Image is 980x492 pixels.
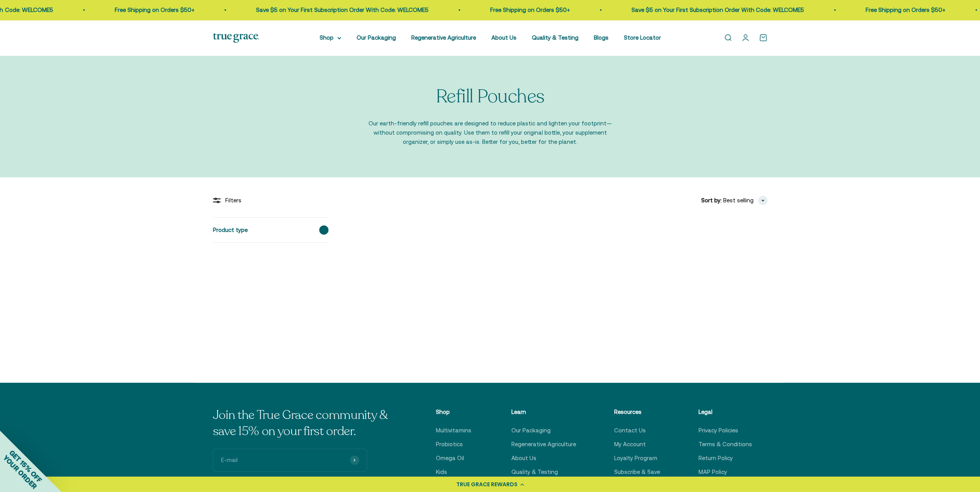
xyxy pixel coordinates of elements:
p: Resources [614,407,660,417]
p: Save $5 on Your First Subscription Order With Code: WELCOME5 [517,5,690,15]
a: Store Locator [624,34,661,41]
a: Quality & Testing [532,34,578,41]
a: Loyalty Program [614,454,657,463]
span: GET 15% OFF [8,448,44,484]
a: Our Packaging [357,34,396,41]
span: YOUR ORDER [2,454,39,490]
a: Multivitamins [436,426,471,435]
a: Blogs [594,34,608,41]
p: Our earth-friendly refill pouches are designed to reduce plastic and lighten your footprint—witho... [365,119,615,147]
div: TRUE GRACE REWARDS [456,480,518,489]
a: Quality & Testing [511,467,558,477]
button: Best selling [723,196,767,205]
a: Terms & Conditions [698,440,752,449]
a: Contact Us [614,426,646,435]
p: Join the True Grace community & save 15% on your first order. [213,407,398,439]
summary: Shop [320,33,341,42]
a: Free Shipping on Orders $50+ [751,7,831,13]
span: Sort by: [701,196,722,205]
a: Privacy Policies [698,426,738,435]
a: Subscribe & Save [614,467,660,477]
span: Product type [213,225,248,235]
p: Save $5 on Your First Subscription Order With Code: WELCOME5 [142,5,314,15]
a: Kids [436,467,447,477]
p: Learn [511,407,576,417]
a: About Us [511,454,536,463]
summary: Product type [213,218,328,242]
div: Filters [213,196,328,205]
a: Regenerative Agriculture [411,34,476,41]
span: Best selling [723,196,754,205]
a: About Us [491,34,516,41]
a: Our Packaging [511,426,550,435]
a: My Account [614,440,646,449]
a: Free Shipping on Orders $50+ [376,7,456,13]
a: Probiotics [436,440,463,449]
p: Shop [436,407,473,417]
a: Regenerative Agriculture [511,440,576,449]
p: Legal [698,407,752,417]
a: Return Policy [698,454,732,463]
p: Refill Pouches [436,87,544,107]
a: MAP Policy [698,467,727,477]
a: Omega Oil [436,454,464,463]
a: Free Shipping on Orders $50+ [0,7,80,13]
